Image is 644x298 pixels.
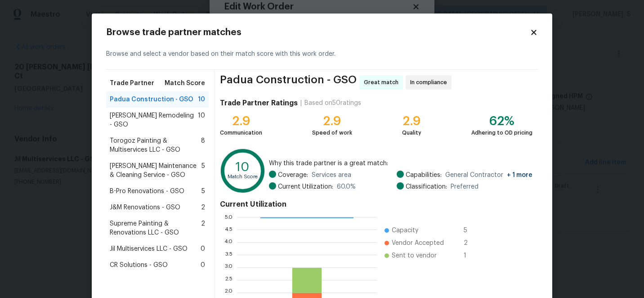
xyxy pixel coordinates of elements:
text: 4.5 [224,227,233,232]
span: Capacity [392,226,418,235]
span: 5 [201,187,205,196]
text: 10 [236,161,250,173]
span: [PERSON_NAME] Remodeling - GSO [110,111,198,129]
span: 2 [201,203,205,212]
div: Browse and select a vendor based on their match score with this work order. [106,39,538,70]
text: 3.5 [225,252,233,257]
span: J&M Renovations - GSO [110,203,180,212]
span: Jil Multiservices LLC - GSO [110,244,188,253]
span: In compliance [410,78,451,87]
span: Capabilities: [406,171,442,180]
div: Quality [402,128,421,137]
span: 2 [201,219,205,237]
span: CR Solutions - GSO [110,261,168,270]
div: Speed of work [312,128,352,137]
span: 2 [464,239,478,248]
text: 4.0 [224,239,233,245]
h4: Current Utilization [220,200,532,209]
span: Vendor Accepted [392,239,444,248]
div: | [298,99,304,108]
span: Great match [364,78,402,87]
text: 5.0 [224,214,233,220]
text: 2.5 [225,277,233,283]
h2: Browse trade partner matches [106,28,530,37]
div: Communication [220,128,262,137]
span: Torogoz Painting & Multiservices LLC - GSO [110,136,201,154]
h4: Trade Partner Ratings [220,99,298,108]
span: + 1 more [507,172,532,178]
span: Match Score [165,79,205,88]
span: Sent to vendor [392,251,437,260]
text: 3.0 [224,265,233,270]
div: 2.9 [312,117,352,126]
div: Based on 50 ratings [304,99,361,108]
span: Padua Construction - GSO [110,95,193,104]
span: Services area [312,171,351,180]
div: 2.9 [220,117,262,126]
span: Current Utilization: [278,182,333,191]
span: 0 [201,244,205,253]
div: 62% [471,117,532,126]
span: Preferred [451,182,479,191]
text: 2.0 [224,290,233,295]
span: Coverage: [278,171,308,180]
span: 8 [201,136,205,154]
span: 5 [464,226,478,235]
span: Trade Partner [110,79,154,88]
text: Match Score [228,174,258,179]
span: [PERSON_NAME] Maintenance & Cleaning Service - GSO [110,162,201,180]
span: B-Pro Renovations - GSO [110,187,184,196]
span: 5 [201,162,205,180]
div: Adhering to OD pricing [471,128,532,137]
span: Supreme Painting & Renovations LLC - GSO [110,219,201,237]
span: 60.0 % [337,182,356,191]
span: Why this trade partner is a great match: [269,159,532,168]
div: 2.9 [402,117,421,126]
span: 10 [198,111,205,129]
span: 10 [198,95,205,104]
span: General Contractor [445,171,532,180]
span: Padua Construction - GSO [220,75,357,90]
span: 1 [464,251,478,260]
span: Classification: [406,182,447,191]
span: 0 [201,261,205,270]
